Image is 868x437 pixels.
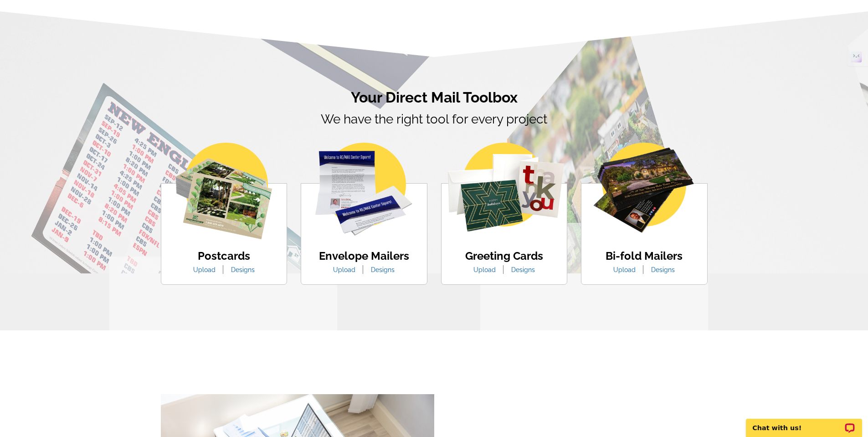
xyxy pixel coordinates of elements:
h4: Greeting Cards [465,250,543,263]
a: Upload [326,266,362,273]
h4: Bi-fold Mailers [606,250,683,263]
a: Upload [606,266,642,273]
h4: Postcards [186,250,262,263]
img: envelope-mailer.png [315,143,412,236]
h2: Your Direct Mail Toolbox [161,89,708,106]
a: Designs [224,266,262,273]
img: bio-fold-mailer.png [592,143,696,234]
a: Upload [467,266,503,273]
img: postcards.png [175,143,272,239]
a: Designs [364,266,401,273]
a: Upload [186,266,222,273]
p: We have the right tool for every project [161,110,708,154]
h4: Envelope Mailers [319,250,409,263]
img: greeting-cards.png [444,143,564,232]
a: Designs [644,266,682,273]
a: Designs [504,266,542,273]
iframe: LiveChat chat widget [740,408,868,437]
